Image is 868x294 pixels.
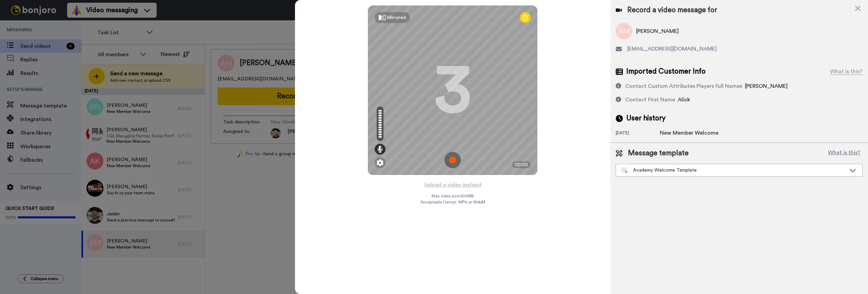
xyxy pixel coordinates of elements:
span: [PERSON_NAME] [745,83,788,89]
span: User history [626,113,666,123]
button: What is this? [826,148,863,158]
div: Contact Custom Attributes Players Full Names [625,82,742,90]
div: New Member Welcome [660,129,718,137]
span: Alick [678,97,690,102]
span: Acceptable format: MP4 or WebM [420,199,485,205]
span: Imported Customer Info [626,66,706,77]
div: What is this? [830,67,863,76]
img: nextgen-template.svg [622,168,628,173]
div: Contact First Name [625,96,675,104]
div: [DATE] [616,130,660,137]
div: 3 [434,65,471,116]
span: Max video size: 500 MB [432,193,474,199]
div: Academy Welcome Template [622,167,846,174]
button: Upload a video instead [422,180,484,189]
img: ic_gear.svg [377,159,383,166]
div: 00:00 [512,161,531,168]
img: ic_record_start.svg [445,152,461,168]
span: Message template [628,148,689,158]
span: [EMAIL_ADDRESS][DOMAIN_NAME] [627,45,717,53]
